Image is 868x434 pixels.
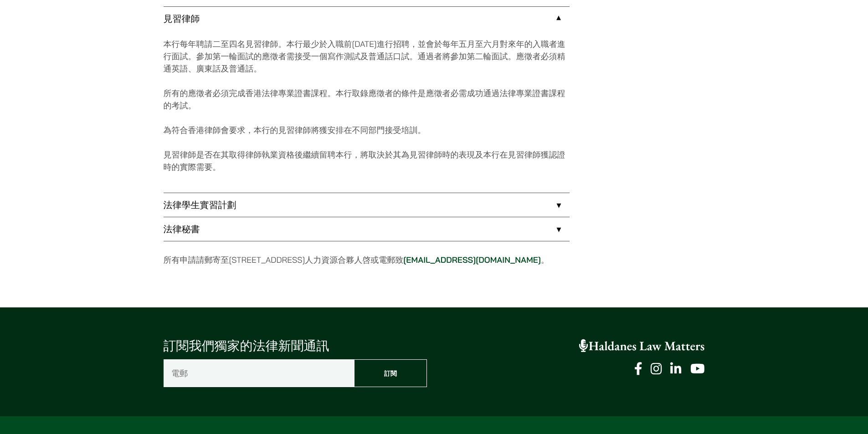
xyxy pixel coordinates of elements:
input: 訂閱 [354,359,427,387]
p: 訂閱我們獨家的法律新聞通訊 [164,337,427,356]
p: 所有申請請郵寄至[STREET_ADDRESS]人力資源合夥人啓或電郵致 。 [164,254,570,266]
div: 見習律師 [164,31,570,193]
p: 為符合香港律師會要求，本行的見習律師將獲安排在不同部門接受培訓。 [164,124,570,136]
p: 見習律師是否在其取得律師執業資格後繼續留聘本行，將取決於其為見習律師時的表現及本行在見習律師獲認證時的實際需要。 [164,148,570,173]
a: 見習律師 [164,7,570,31]
a: Haldanes Law Matters [579,338,705,354]
a: 法律學生實習計劃 [164,193,570,217]
a: [EMAIL_ADDRESS][DOMAIN_NAME] [403,255,541,265]
p: 本行每年聘請二至四名見習律師。本行最少於入職前[DATE]進行招聘，並會於每年五月至六月對來年的入職者進行面試。參加第一輪面試的應徵者需接受一個寫作測試及普通話口試。通過者將參加第二輪面試。應徵... [164,38,570,75]
a: 法律秘書 [164,217,570,241]
input: 電郵 [164,359,354,387]
p: 所有的應徵者必須完成香港法律專業證書課程。本行取錄應徵者的條件是應徵者必需成功通過法律專業證書課程的考試。 [164,87,570,112]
